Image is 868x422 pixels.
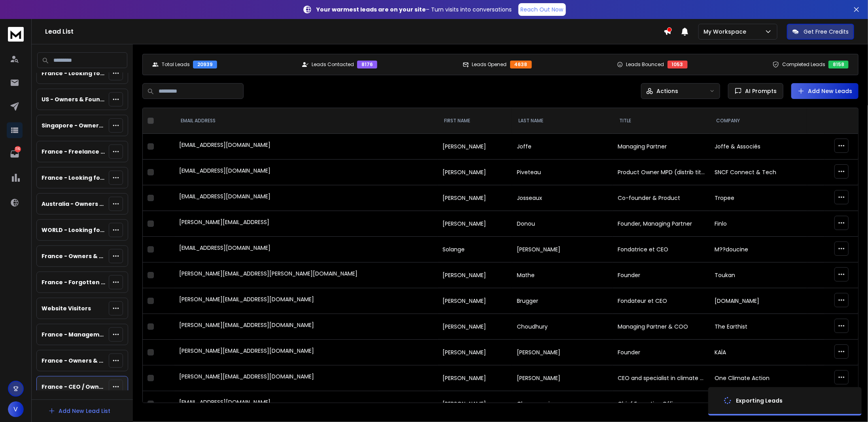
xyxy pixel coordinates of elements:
h1: Lead List [45,27,664,36]
p: France - Owners & Founders [42,252,106,260]
td: [PERSON_NAME] [438,211,512,237]
p: US - Owners & Founders - Platform [42,95,106,103]
td: Fondatrice et CEO [613,237,710,262]
td: [PERSON_NAME] [512,237,613,262]
div: [PERSON_NAME][EMAIL_ADDRESS][DOMAIN_NAME] [179,295,433,306]
button: AI Prompts [728,83,783,99]
td: CEO and specialist in climate communications [613,365,710,391]
td: [DOMAIN_NAME] [710,288,807,314]
div: [PERSON_NAME][EMAIL_ADDRESS][PERSON_NAME][DOMAIN_NAME] [179,270,433,281]
span: AI Prompts [742,87,777,95]
td: Solange [438,237,512,262]
td: Founder [613,340,710,365]
div: 8176 [357,61,377,68]
strong: Your warmest leads are on your site [317,6,426,13]
p: Actions [656,87,678,95]
td: Joffe [512,134,613,160]
p: Leads Bounced [626,61,664,68]
td: Toukan [710,262,807,288]
td: Piveteau [512,160,613,185]
td: [PERSON_NAME] [512,340,613,365]
th: EMAIL ADDRESS [174,108,438,134]
p: Singapore - Owners & Founders - Platform [42,122,106,129]
a: Reach Out Now [518,3,566,16]
div: [PERSON_NAME][EMAIL_ADDRESS][DOMAIN_NAME] [179,321,433,332]
div: 4638 [510,61,532,68]
td: Donou [512,211,613,237]
td: SNCF Connect & Tech [710,160,807,185]
td: Founder, Managing Partner [613,211,710,237]
td: Mathe [512,262,613,288]
div: [EMAIL_ADDRESS][DOMAIN_NAME] [179,167,433,178]
td: [PERSON_NAME] [438,314,512,340]
p: France - Owners & Founders [42,357,106,365]
th: title [613,108,710,134]
td: Choudhury [512,314,613,340]
td: Champenois [512,391,613,417]
a: 116 [7,146,23,162]
td: Tropee [710,185,807,211]
button: V [8,401,24,417]
button: Add New Leads [791,83,859,99]
a: Add New Leads [798,87,852,95]
div: [PERSON_NAME][EMAIL_ADDRESS] [179,218,433,229]
td: [PERSON_NAME] [438,288,512,314]
td: Fondateur et CEO [613,288,710,314]
div: [EMAIL_ADDRESS][DOMAIN_NAME] [179,141,433,152]
p: France - Looking for Developer #2 [42,174,106,182]
td: [PERSON_NAME] [438,134,512,160]
div: 20939 [193,61,217,68]
p: WORLD - Looking for developer [42,226,106,234]
td: Brugger [512,288,613,314]
td: [PERSON_NAME] [438,262,512,288]
p: France - CEO / Owners - MV - 27k (2nd verification) [42,383,106,391]
td: Chief Executive Officer [613,391,710,417]
p: Completed Leads [782,61,825,68]
div: Exporting Leads [736,397,783,405]
div: [PERSON_NAME][EMAIL_ADDRESS][DOMAIN_NAME] [179,347,433,358]
td: One Climate Action [710,365,807,391]
div: [EMAIL_ADDRESS][DOMAIN_NAME] [179,398,433,409]
div: [PERSON_NAME][EMAIL_ADDRESS][DOMAIN_NAME] [179,373,433,384]
p: – Turn visits into conversations [317,6,512,13]
p: France - Freelance HR [42,148,106,156]
p: Reach Out Now [521,6,564,13]
div: [EMAIL_ADDRESS][DOMAIN_NAME] [179,192,433,203]
div: 1053 [668,61,688,68]
td: Josseaux [512,185,613,211]
td: Product Owner MPD (distrib titres TER) [613,160,710,185]
p: France - Looking for Developers - Self Verified [42,69,106,77]
td: [PERSON_NAME] [438,160,512,185]
p: Leads Contacted [312,61,354,68]
div: [EMAIL_ADDRESS][DOMAIN_NAME] [179,244,433,255]
td: Co-founder & Product [613,185,710,211]
td: Managing Partner & COO [613,314,710,340]
th: FIRST NAME [438,108,512,134]
td: [PERSON_NAME] [438,340,512,365]
p: My Workspace [703,28,749,36]
p: 116 [15,146,21,152]
td: [PERSON_NAME] [438,365,512,391]
button: Add New Lead List [42,403,117,419]
p: France - Forgotten - Saved (MV) [42,278,106,286]
td: Joffe & Associés [710,134,807,160]
img: logo [8,27,24,42]
p: Australia - Owners & Founders - Platform [42,200,106,208]
td: KAÏA [710,340,807,365]
th: LAST NAME [512,108,613,134]
p: Website Visitors [42,304,91,312]
p: Get Free Credits [804,28,849,36]
td: M??doucine [710,237,807,262]
button: Get Free Credits [787,24,854,40]
td: The Earthist [710,314,807,340]
p: Leads Opened [472,61,507,68]
td: Founder [613,262,710,288]
td: [PERSON_NAME] [438,185,512,211]
td: Managing Partner [613,134,710,160]
th: company [710,108,807,134]
td: Finlo [710,211,807,237]
td: [PERSON_NAME] [438,391,512,417]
